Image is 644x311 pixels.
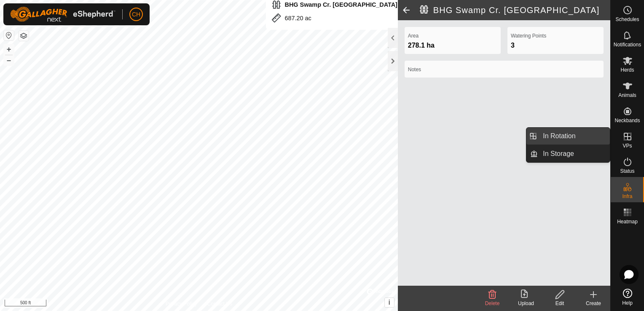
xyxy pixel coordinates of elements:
[19,31,29,41] button: Map Layers
[207,300,232,308] a: Contact Us
[623,143,632,148] span: VPs
[577,300,610,307] div: Create
[271,13,397,23] div: 687.20 ac
[511,42,515,49] span: 3
[132,10,140,19] span: CH
[620,67,634,72] span: Herds
[408,42,435,49] span: 278.1 ha
[166,300,197,308] a: Privacy Policy
[4,30,14,40] button: Reset Map
[614,42,641,47] span: Notifications
[622,300,633,306] span: Help
[615,17,639,22] span: Schedules
[389,299,390,306] span: i
[511,32,600,40] label: Watering Points
[538,145,610,162] a: In Storage
[526,145,610,162] li: In Storage
[620,169,634,174] span: Status
[4,44,14,54] button: +
[509,300,543,307] div: Upload
[408,66,600,73] label: Notes
[618,93,636,98] span: Animals
[408,32,497,40] label: Area
[614,118,640,123] span: Neckbands
[4,55,14,65] button: –
[538,128,610,145] a: In Rotation
[485,300,500,306] span: Delete
[543,300,577,307] div: Edit
[526,128,610,145] li: In Rotation
[617,219,638,224] span: Heatmap
[543,131,575,141] span: In Rotation
[611,285,644,309] a: Help
[543,149,574,159] span: In Storage
[420,5,610,15] h2: BHG Swamp Cr. [GEOGRAPHIC_DATA]
[622,194,632,199] span: Infra
[10,7,115,22] img: Gallagher Logo
[385,298,394,307] button: i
